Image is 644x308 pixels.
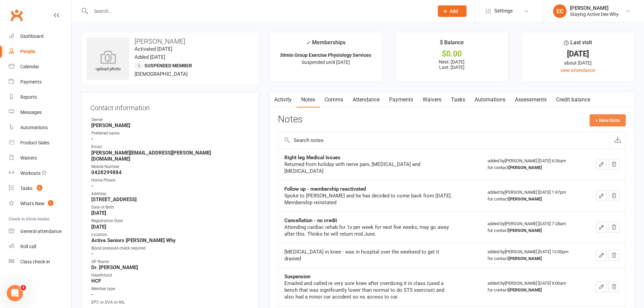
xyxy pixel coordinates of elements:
strong: - [91,136,250,142]
a: Workouts [9,166,71,181]
button: + New Note [590,114,626,126]
div: added by [PERSON_NAME] [DATE] 6:26am [487,158,579,171]
a: Automations [9,120,71,135]
span: 6 [37,185,42,191]
div: Memberships [306,38,345,51]
a: Notes [296,92,320,108]
h3: Contact information [90,101,250,112]
strong: 0428299884 [91,169,250,175]
div: upload photo [87,50,129,73]
strong: HCF [91,278,250,284]
span: Add [450,8,458,14]
a: What's New1 [9,196,71,211]
a: Comms [320,92,348,108]
strong: [DATE] [91,224,250,230]
div: Location [91,232,250,238]
div: for contact [487,255,579,262]
div: People [20,49,35,54]
a: Tasks [446,92,470,108]
a: Class kiosk mode [9,254,71,269]
a: Messages [9,105,71,120]
div: Reports [20,94,37,100]
div: Emailed and called re very sore knee after overdoing it in class (used a bench that was significa... [284,280,453,300]
div: Healthfund [91,272,250,279]
div: Preferred name [91,130,250,137]
div: added by [PERSON_NAME] [DATE] 9:00am [487,280,579,293]
a: Waivers [9,150,71,166]
a: People [9,44,71,59]
strong: Right leg Medical Issues [284,155,340,161]
a: Calendar [9,59,71,74]
div: for contact [487,227,579,234]
a: Product Sales [9,135,71,150]
strong: Dr. [PERSON_NAME] [91,264,250,270]
div: [MEDICAL_DATA] in knee - was in hospital over the weekend to get it drained [284,248,453,262]
a: Reports [9,90,71,105]
a: Tasks 6 [9,181,71,196]
div: Class check-in [20,259,50,264]
p: Next: [DATE] Last: [DATE] [402,59,502,70]
strong: [PERSON_NAME] [508,196,542,202]
strong: [PERSON_NAME] [508,256,542,261]
h3: Notes [278,114,303,126]
a: Activity [269,92,296,108]
div: Last visit [564,38,592,50]
div: about [DATE] [528,59,628,67]
div: for contact [487,196,579,203]
div: Payments [20,79,42,85]
div: Roll call [20,244,36,249]
a: Roll call [9,239,71,254]
h3: [PERSON_NAME] [87,38,253,45]
div: Automations [20,125,48,130]
strong: Follow up - membership reactivated [284,186,366,192]
strong: [PERSON_NAME][EMAIL_ADDRESS][PERSON_NAME][DOMAIN_NAME] [91,150,250,162]
div: [PERSON_NAME] [570,5,619,11]
div: Tasks [20,186,32,191]
span: 1 [48,200,53,206]
strong: [PERSON_NAME] [508,287,542,292]
div: Registration Date [91,218,250,224]
div: Owner [91,117,250,123]
strong: - [91,251,250,257]
div: for contact [487,287,579,293]
span: 4 [21,285,26,290]
a: Waivers [418,92,446,108]
span: Suspended member [144,63,192,68]
span: Suspended until [DATE] [302,60,350,65]
div: added by [PERSON_NAME] [DATE] 7:28am [487,220,579,234]
a: Payments [384,92,418,108]
iframe: Intercom live chat [7,285,23,301]
div: Home Phone [91,177,250,184]
div: Dashboard [20,33,44,39]
time: Added [DATE] [135,54,165,60]
div: Date of Birth [91,204,250,211]
div: GP Name [91,259,250,265]
div: for contact [487,164,579,171]
div: Spoke to [PERSON_NAME] and he has decided to come back from [DATE]. Membership reinstated [284,192,453,206]
a: Payments [9,74,71,90]
div: Blood pressure check required [91,245,250,252]
div: added by [PERSON_NAME] [DATE] 12:00pm [487,248,579,262]
div: What's New [20,201,45,206]
span: Settings [494,3,513,19]
div: added by [PERSON_NAME] [DATE] 1:47pm [487,189,579,203]
div: Member type [91,286,250,292]
input: Search notes [278,132,610,148]
div: $0.00 [402,50,502,57]
div: Returned from holiday with nerve pain, [MEDICAL_DATA] and [MEDICAL_DATA] [284,161,453,174]
time: Activated [DATE] [135,46,172,52]
strong: Cancellation - no credit [284,217,337,223]
strong: - [91,183,250,189]
strong: [PERSON_NAME] [91,122,250,128]
div: Product Sales [20,140,49,145]
i: ✓ [306,40,310,46]
div: Staying Active Dee Why [570,11,619,17]
div: Email [91,144,250,150]
div: Address [91,191,250,197]
strong: Suspension [284,274,310,280]
div: Mobile Number [91,164,250,170]
div: Waivers [20,155,37,161]
a: Assessments [510,92,551,108]
div: EC [553,4,567,18]
div: Attending cardiac rehab for 1x per week for next five weeks, may go away after this. Thinks he wi... [284,224,453,237]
